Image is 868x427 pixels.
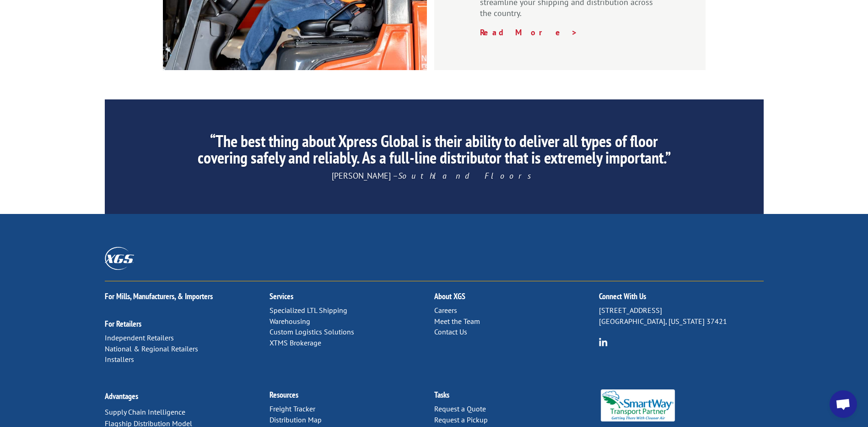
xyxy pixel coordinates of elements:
a: Contact Us [434,327,467,336]
img: group-6 [599,338,608,346]
h2: Tasks [434,391,599,404]
img: XGS_Logos_ALL_2024_All_White [105,247,134,269]
a: National & Regional Retailers [105,344,198,353]
a: Distribution Map [270,415,322,424]
a: Supply Chain Intelligence [105,407,185,416]
a: Services [270,291,293,301]
a: Advantages [105,391,138,401]
img: Smartway_Logo [599,389,677,422]
a: Read More > [480,27,578,38]
p: [STREET_ADDRESS] [GEOGRAPHIC_DATA], [US_STATE] 37421 [599,305,764,327]
em: Southland Floors [398,170,537,181]
a: For Mills, Manufacturers, & Importers [105,291,213,301]
a: Independent Retailers [105,333,174,342]
span: [PERSON_NAME] – [332,170,537,181]
a: Careers [434,306,457,315]
a: About XGS [434,291,465,301]
a: Warehousing [270,317,310,326]
h2: Connect With Us [599,292,764,305]
a: Specialized LTL Shipping [270,306,347,315]
a: Meet the Team [434,317,480,326]
a: Request a Pickup [434,415,488,424]
a: Custom Logistics Solutions [270,327,354,336]
div: Open chat [830,390,857,418]
a: Freight Tracker [270,404,315,413]
a: XTMS Brokerage [270,338,321,347]
h2: “The best thing about Xpress Global is their ability to deliver all types of floor covering safel... [190,133,677,170]
a: Request a Quote [434,404,486,413]
a: For Retailers [105,318,141,329]
a: Installers [105,355,134,364]
a: Resources [270,389,298,400]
